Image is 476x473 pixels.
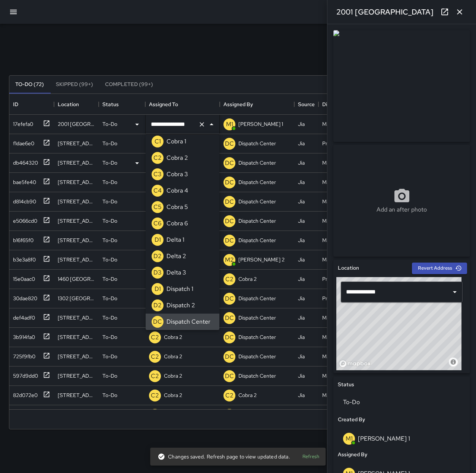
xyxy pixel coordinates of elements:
[10,253,36,263] div: b3e3a8f0
[58,120,95,128] div: 2001 Broadway
[238,140,276,147] p: Dispatch Center
[322,178,352,186] div: Maintenance
[9,76,50,93] button: To-Do (72)
[153,203,162,212] p: C5
[298,275,305,283] div: Jia
[10,330,35,341] div: 3b914fa0
[10,388,38,399] div: 82d072e0
[102,140,117,147] p: To-Do
[13,94,18,115] div: ID
[322,120,352,128] div: Maintenance
[151,333,159,342] p: C2
[151,391,159,400] p: C2
[298,198,305,205] div: Jia
[153,268,162,277] p: D3
[58,236,95,244] div: 1733 Broadway
[164,372,182,380] p: Cobra 2
[102,217,117,225] p: To-Do
[149,94,178,115] div: Assigned To
[10,350,35,360] div: 725f9fb0
[58,295,95,302] div: 1302 Broadway
[238,217,276,225] p: Dispatch Center
[322,333,352,341] div: Maintenance
[102,120,117,128] p: To-Do
[58,372,95,380] div: 230 Bay Place
[206,119,217,130] button: Close
[322,391,352,399] div: Maintenance
[10,156,38,166] div: db464320
[238,178,276,186] p: Dispatch Center
[298,236,305,244] div: Jia
[153,317,162,326] p: DC
[155,285,161,293] p: D1
[238,236,276,244] p: Dispatch Center
[298,94,315,115] div: Source
[10,195,36,205] div: d814cb90
[225,391,234,400] p: C2
[322,198,352,205] div: Maintenance
[164,391,182,399] p: Cobra 2
[220,94,294,115] div: Assigned By
[10,175,36,186] div: bae5fe40
[298,333,305,341] div: Jia
[166,252,186,261] p: Delta 2
[238,198,276,205] p: Dispatch Center
[166,268,186,277] p: Delta 3
[322,372,352,380] div: Maintenance
[102,159,117,166] p: To-Do
[153,219,162,228] p: C6
[322,159,352,166] div: Maintenance
[155,137,161,146] p: C1
[102,256,117,263] p: To-Do
[158,450,290,463] div: Changes saved. Refresh page to view updated data.
[322,314,352,321] div: Maintenance
[322,275,361,283] div: Pressure Washing
[166,317,210,326] p: Dispatch Center
[102,178,117,186] p: To-Do
[166,235,184,244] p: Delta 1
[238,333,276,341] p: Dispatch Center
[225,178,234,187] p: DC
[299,451,323,463] button: Refresh
[102,391,117,399] p: To-Do
[102,372,117,380] p: To-Do
[322,236,352,244] div: Maintenance
[10,234,34,244] div: b16f65f0
[322,256,352,263] div: Maintenance
[225,314,234,323] p: DC
[58,178,95,186] div: 2346 Valdez Street
[10,292,37,302] div: 30dae820
[225,352,234,361] p: DC
[99,94,145,115] div: Status
[238,275,257,283] p: Cobra 2
[155,235,161,244] p: D1
[322,217,352,225] div: Maintenance
[225,236,234,245] p: DC
[322,353,352,360] div: Maintenance
[166,153,188,162] p: Cobra 2
[225,372,234,381] p: DC
[10,311,35,321] div: def4adf0
[298,295,305,302] div: Jia
[294,94,318,115] div: Source
[226,120,233,129] p: M1
[102,333,117,341] p: To-Do
[164,333,182,341] p: Cobra 2
[166,301,195,310] p: Dispatch 2
[58,256,95,263] div: 2216 Broadway
[102,275,117,283] p: To-Do
[151,352,159,361] p: C2
[10,369,38,380] div: 597d9dd0
[298,159,305,166] div: Jia
[58,391,95,399] div: 1500 Broadway
[298,391,305,399] div: Jia
[298,140,305,147] div: Jia
[298,353,305,360] div: Jia
[225,197,234,206] p: DC
[9,94,54,115] div: ID
[166,203,188,212] p: Cobra 5
[102,198,117,205] p: To-Do
[223,94,253,115] div: Assigned By
[166,285,193,293] p: Dispatch 1
[166,219,188,228] p: Cobra 6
